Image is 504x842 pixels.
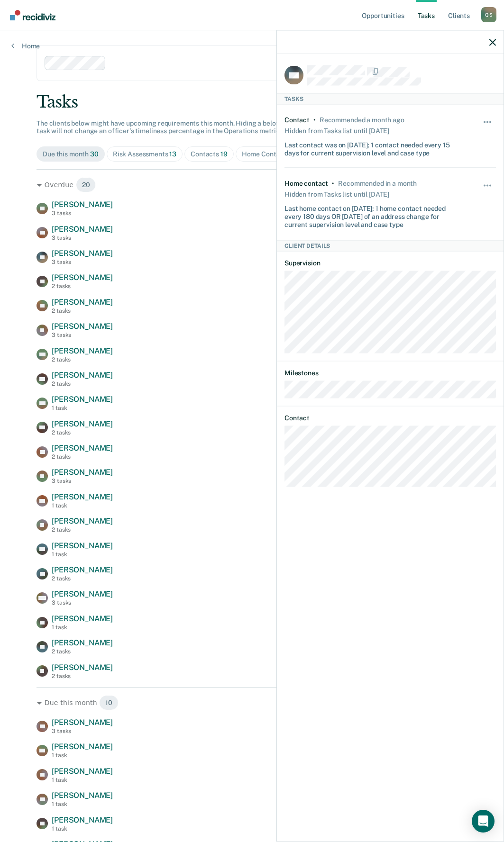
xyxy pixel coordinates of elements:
span: [PERSON_NAME] [52,468,113,477]
span: 30 [90,150,99,158]
div: Risk Assessments [113,150,176,158]
div: 1 task [52,502,113,509]
div: Last home contact on [DATE]; 1 home contact needed every 180 days OR [DATE] of an address change ... [284,201,461,228]
div: 2 tasks [52,356,113,363]
div: Client Details [277,240,504,251]
div: 2 tasks [52,673,113,679]
div: Recommended in a month [338,180,417,188]
span: [PERSON_NAME] [52,444,113,453]
span: [PERSON_NAME] [52,791,113,800]
div: 3 tasks [52,210,113,217]
span: [PERSON_NAME] [52,225,113,234]
span: [PERSON_NAME] [52,322,113,331]
div: 3 tasks [52,478,113,484]
span: [PERSON_NAME] [52,815,113,824]
span: [PERSON_NAME] [52,663,113,672]
div: 1 task [52,405,113,411]
div: Hidden from Tasks list until [DATE] [284,124,389,137]
div: 2 tasks [52,453,113,460]
div: Due this month [43,150,99,158]
span: [PERSON_NAME] [52,249,113,258]
div: 2 tasks [52,648,113,655]
div: Tasks [277,93,504,104]
span: [PERSON_NAME] [52,273,113,282]
dt: Milestones [284,369,496,377]
div: 3 tasks [52,599,113,606]
span: The clients below might have upcoming requirements this month. Hiding a below task will not chang... [37,119,284,135]
span: [PERSON_NAME] [52,742,113,751]
div: 2 tasks [52,380,113,387]
span: 19 [220,150,228,158]
div: 2 tasks [52,429,113,436]
span: [PERSON_NAME] [52,298,113,307]
span: [PERSON_NAME] [52,541,113,550]
div: Due this month [37,695,467,710]
div: 2 tasks [52,283,113,290]
span: 10 [99,695,119,710]
div: Q S [481,7,496,22]
a: Home [11,42,40,50]
div: Hidden from Tasks list until [DATE] [284,188,389,201]
div: 1 task [52,825,113,832]
div: Contact [284,116,310,124]
div: Last contact was on [DATE]; 1 contact needed every 15 days for current supervision level and case... [284,137,461,157]
div: 3 tasks [52,332,113,338]
div: 3 tasks [52,728,113,734]
div: Tasks [37,92,467,112]
div: Contacts [191,150,228,158]
span: [PERSON_NAME] [52,371,113,380]
span: [PERSON_NAME] [52,638,113,647]
span: [PERSON_NAME] [52,767,113,776]
span: [PERSON_NAME] [52,492,113,501]
span: 13 [169,150,176,158]
div: Home contact [284,180,328,188]
span: [PERSON_NAME] [52,395,113,404]
span: [PERSON_NAME] [52,589,113,598]
span: [PERSON_NAME] [52,614,113,623]
div: Overdue [37,177,467,192]
div: 3 tasks [52,235,113,241]
div: Home Contacts [242,150,298,158]
div: Recommended a month ago [320,116,404,124]
span: [PERSON_NAME] [52,516,113,525]
div: 2 tasks [52,526,113,533]
div: 1 task [52,752,113,759]
span: [PERSON_NAME] [52,200,113,209]
span: 20 [76,177,96,192]
span: [PERSON_NAME] [52,419,113,428]
div: 1 task [52,801,113,807]
div: 2 tasks [52,575,113,582]
span: [PERSON_NAME] [52,718,113,727]
span: [PERSON_NAME] [52,346,113,355]
span: [PERSON_NAME] [52,565,113,574]
div: 2 tasks [52,308,113,314]
div: 1 task [52,624,113,631]
div: 1 task [52,551,113,558]
div: • [313,116,316,124]
div: Open Intercom Messenger [472,810,495,833]
dt: Contact [284,414,496,422]
img: Recidiviz [10,10,55,20]
div: 1 task [52,777,113,783]
button: Profile dropdown button [481,7,496,22]
div: 3 tasks [52,259,113,265]
div: • [332,180,334,188]
dt: Supervision [284,259,496,267]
